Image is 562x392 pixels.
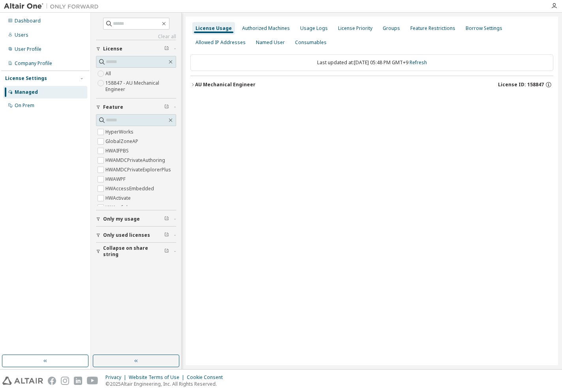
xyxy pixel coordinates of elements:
[410,25,455,32] div: Feature Restrictions
[2,377,43,385] img: altair_logo.svg
[105,175,127,184] label: HWAWPF
[105,127,135,137] label: HyperWorks
[105,381,227,387] p: © 2025 Altair Engineering, Inc. All Rights Reserved.
[4,2,103,10] img: Altair One
[105,137,140,146] label: GlobalZoneAP
[300,25,328,32] div: Usage Logs
[15,18,41,24] div: Dashboard
[410,59,427,66] a: Refresh
[96,243,176,260] button: Collapse on share string
[48,377,56,385] img: facebook.svg
[466,25,502,32] div: Borrow Settings
[105,69,113,78] label: All
[15,46,41,52] div: User Profile
[195,82,256,88] div: AU Mechanical Engineer
[74,377,82,385] img: linkedin.svg
[103,216,140,222] span: Only my usage
[190,76,553,93] button: AU Mechanical EngineerLicense ID: 158847
[105,156,167,165] label: HWAMDCPrivateAuthoring
[129,374,187,381] div: Website Terms of Use
[164,248,169,255] span: Clear filter
[105,146,130,156] label: HWAIFPBS
[338,25,372,32] div: License Priority
[5,75,47,82] div: License Settings
[164,216,169,222] span: Clear filter
[96,227,176,244] button: Only used licenses
[195,25,232,32] div: License Usage
[190,54,553,71] div: Last updated at: [DATE] 05:48 PM GMT+9
[103,245,164,258] span: Collapse on share string
[105,78,176,94] label: 158847 - AU Mechanical Engineer
[15,60,52,67] div: Company Profile
[256,39,285,46] div: Named User
[295,39,327,46] div: Consumables
[105,184,156,193] label: HWAccessEmbedded
[187,374,227,381] div: Cookie Consent
[383,25,400,32] div: Groups
[105,203,131,212] label: HWAcufwh
[15,102,34,109] div: On Prem
[15,89,38,95] div: Managed
[164,104,169,110] span: Clear filter
[87,377,98,385] img: youtube.svg
[195,39,246,46] div: Allowed IP Addresses
[96,98,176,116] button: Feature
[103,104,123,110] span: Feature
[103,46,122,52] span: License
[498,82,544,88] span: License ID: 158847
[105,193,132,203] label: HWActivate
[164,232,169,238] span: Clear filter
[242,25,290,32] div: Authorized Machines
[61,377,69,385] img: instagram.svg
[164,46,169,52] span: Clear filter
[105,374,129,381] div: Privacy
[15,32,28,38] div: Users
[96,40,176,58] button: License
[96,33,176,40] a: Clear all
[103,232,150,238] span: Only used licenses
[96,210,176,228] button: Only my usage
[105,165,173,175] label: HWAMDCPrivateExplorerPlus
